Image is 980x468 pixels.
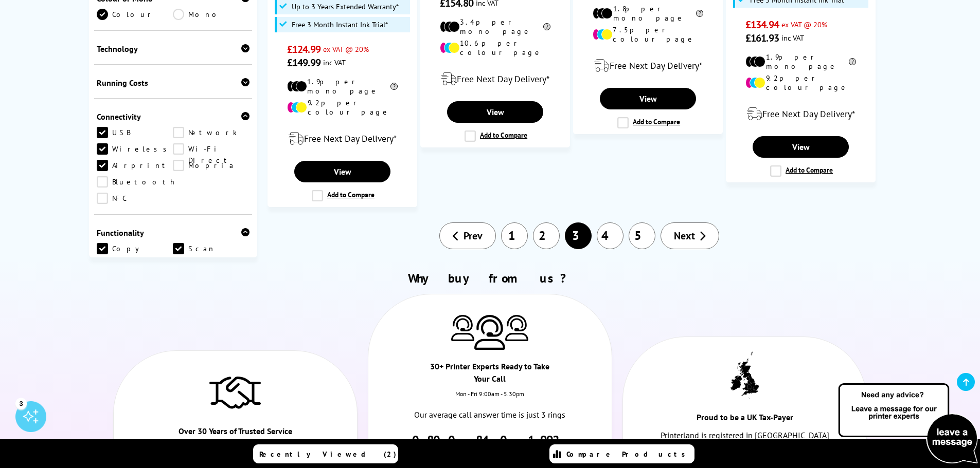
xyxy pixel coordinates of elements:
[292,21,388,29] span: Free 3 Month Instant Ink Trial*
[617,117,680,128] label: Add to Compare
[464,229,483,242] span: Prev
[781,20,827,29] span: ex VAT @ 20%
[273,124,412,153] div: modal_delivery
[108,270,872,286] h2: Why buy from us?
[287,56,320,69] span: £149.99
[323,44,369,54] span: ex VAT @ 20%
[97,44,250,54] div: Technology
[173,243,250,254] a: Scan
[312,190,375,201] label: Add to Compare
[732,100,870,128] div: modal_delivery
[684,411,806,428] div: Proud to be a UK Tax-Payer
[287,98,398,117] li: 9.2p per colour page
[173,9,250,20] a: Mono
[661,222,719,249] a: Next
[173,160,250,171] a: Mopria
[440,39,550,57] li: 10.6p per colour page
[549,444,694,463] a: Compare Products
[97,160,173,171] a: Airprint
[97,78,250,88] div: Running Costs
[579,51,717,80] div: modal_delivery
[593,25,703,44] li: 7.5p per colour page
[439,222,496,249] a: Prev
[429,360,551,390] div: 30+ Printer Experts Ready to Take Your Call
[97,143,173,155] a: Wireless
[533,222,560,249] a: 2
[745,31,779,45] span: £161.93
[730,351,759,399] img: UK tax payer
[259,450,397,459] span: Recently Viewed (2)
[465,130,527,142] label: Add to Compare
[629,222,655,249] a: 5
[600,88,696,109] a: View
[781,33,804,43] span: inc VAT
[97,176,177,188] a: Bluetooth
[97,228,250,238] div: Functionality
[173,127,250,138] a: Network
[505,315,528,341] img: Printer Experts
[597,222,623,249] a: 4
[97,127,173,138] a: USB
[97,9,173,20] a: Colour
[566,450,691,459] span: Compare Products
[770,165,833,177] label: Add to Compare
[97,111,250,122] div: Connectivity
[368,390,612,408] div: Mon - Fri 9:00am - 5.30pm
[209,371,261,413] img: Trusted Service
[745,18,779,31] span: £134.94
[294,161,390,182] a: View
[323,58,346,67] span: inc VAT
[745,52,856,71] li: 1.9p per mono page
[405,408,575,422] p: Our average call answer time is just 3 rings
[753,136,848,158] a: View
[426,65,564,93] div: modal_delivery
[593,4,703,23] li: 1.8p per mono page
[501,222,528,249] a: 1
[474,315,505,350] img: Printer Experts
[412,432,568,448] a: 0800 840 1992
[97,193,173,204] a: NFC
[287,43,320,56] span: £124.99
[15,398,27,409] div: 3
[440,17,550,36] li: 3.4p per mono page
[836,382,980,466] img: Open Live Chat window
[174,425,296,442] div: Over 30 Years of Trusted Service
[292,3,399,11] span: Up to 3 Years Extended Warranty*
[745,73,856,92] li: 9.2p per colour page
[97,243,173,254] a: Copy
[253,444,398,463] a: Recently Viewed (2)
[674,229,695,242] span: Next
[173,143,250,155] a: Wi-Fi Direct
[451,315,474,341] img: Printer Experts
[287,77,398,96] li: 1.9p per mono page
[447,101,543,123] a: View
